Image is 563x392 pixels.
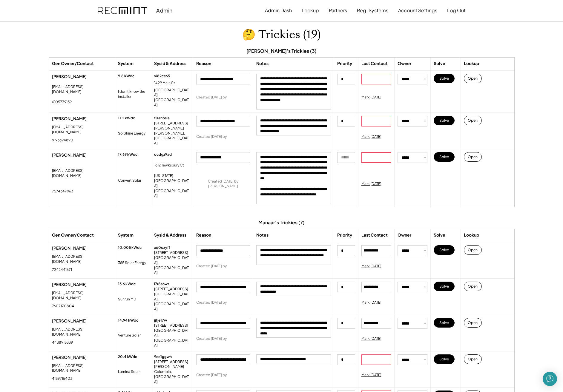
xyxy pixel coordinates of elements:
div: 13.6 kWdc [118,282,136,287]
div: [EMAIL_ADDRESS][DOMAIN_NAME] [52,168,112,178]
button: Solve [434,116,455,125]
div: [EMAIL_ADDRESS][DOMAIN_NAME] [52,363,112,374]
div: [STREET_ADDRESS][PERSON_NAME] [154,359,190,370]
div: Admin [156,7,172,14]
div: [PERSON_NAME]'s Trickies (3) [246,48,317,54]
div: 9193694890 [52,138,73,143]
div: 1429 Main St [154,81,187,86]
div: [EMAIL_ADDRESS][DOMAIN_NAME] [52,125,112,135]
div: 10.005 kWdc [118,245,142,250]
div: Mark [DATE] [361,336,381,341]
div: Gen Owner/Contact [52,61,94,67]
div: Priority [337,61,352,67]
div: 9cc1ggwh [154,354,172,359]
button: Solve [434,152,455,162]
button: Lookup [302,4,319,16]
div: Convert Solar [118,178,141,183]
button: Open [464,318,482,328]
div: Sysid & Address [154,232,186,238]
img: recmint-logotype%403x.png [98,7,147,14]
div: jjfje17w [154,318,167,323]
div: Sysid & Address [154,61,186,67]
div: [STREET_ADDRESS][PERSON_NAME] [154,121,190,131]
div: I don't know the installer [118,89,148,99]
div: Lumina Solar [118,369,140,374]
div: Created [DATE] by [196,264,227,269]
div: l7r8s6wz [154,282,169,287]
div: 7607170804 [52,304,74,309]
button: Open [464,74,482,83]
button: Open [464,152,482,162]
div: Owner [398,61,411,67]
div: 20.4 kWdc [118,354,137,359]
div: Mark [DATE] [361,300,381,305]
div: 7574347963 [52,189,73,194]
div: [PERSON_NAME] [52,318,112,324]
div: Columbia, [GEOGRAPHIC_DATA] [154,369,190,384]
button: Open [464,245,482,255]
div: 6105739159 [52,100,72,105]
div: 9.8 kWdc [118,74,134,79]
div: [PERSON_NAME] [52,74,112,80]
div: Mark [DATE] [361,181,381,186]
div: [STREET_ADDRESS] [154,250,188,255]
div: [GEOGRAPHIC_DATA], [GEOGRAPHIC_DATA] [154,255,190,275]
div: 365 Solar Energy [118,260,146,266]
button: Open [464,354,482,364]
div: Notes [256,61,269,67]
h1: 🤔 Trickies (19) [242,28,321,42]
div: [PERSON_NAME] [52,354,112,360]
div: xd0ozyff [154,245,170,250]
div: Mark [DATE] [361,264,381,269]
div: [GEOGRAPHIC_DATA], [GEOGRAPHIC_DATA] [154,292,190,312]
div: Owner [398,232,411,238]
div: ocdgz9ad [154,152,172,157]
div: 11.2 kWdc [118,116,135,121]
div: Venture Solar [118,333,141,338]
div: Mark [DATE] [361,95,381,100]
div: f0anbsla [154,116,170,121]
div: 7242441671 [52,267,72,272]
div: System [118,61,134,67]
div: Gen Owner/Contact [52,232,94,238]
div: [STREET_ADDRESS] [154,287,188,292]
div: [EMAIL_ADDRESS][DOMAIN_NAME] [52,327,112,337]
div: Reason [196,232,211,238]
div: [PERSON_NAME] [52,282,112,288]
div: Mark [DATE] [361,134,381,139]
div: [PERSON_NAME], [GEOGRAPHIC_DATA] [154,131,190,146]
div: Mark [DATE] [361,373,381,378]
div: Priority [337,232,352,238]
div: [STREET_ADDRESS] [154,323,188,328]
div: System [118,232,134,238]
div: Solve [434,232,445,238]
button: Solve [434,245,455,255]
div: [EMAIL_ADDRESS][DOMAIN_NAME] [52,84,112,95]
div: Lookup [464,61,479,67]
button: Solve [434,282,455,291]
div: Last Contact [361,61,388,67]
div: [GEOGRAPHIC_DATA], [GEOGRAPHIC_DATA] [154,328,190,348]
button: Admin Dash [265,4,292,16]
div: [EMAIL_ADDRESS][DOMAIN_NAME] [52,254,112,264]
button: Reg. Systems [357,4,388,16]
button: Open [464,282,482,291]
div: [PERSON_NAME] [52,116,112,122]
div: Created [DATE] by [196,95,227,100]
div: SolShine Energy [118,131,145,136]
div: Created [DATE] by [196,373,227,378]
div: Created [DATE] by [196,300,227,305]
div: 4159715403 [52,376,72,381]
button: Partners [329,4,347,16]
div: Sunrun MD [118,297,136,302]
div: Manaar's Trickies (7) [258,219,305,226]
div: Notes [256,232,269,238]
div: Reason [196,61,211,67]
button: Account Settings [398,4,437,16]
div: vi82ce65 [154,74,170,79]
div: [PERSON_NAME] [52,152,112,158]
button: Log Out [447,4,466,16]
div: Created [DATE] by [PERSON_NAME] [196,179,250,189]
button: Open [464,116,482,125]
div: 14.94 kWdc [118,318,138,323]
